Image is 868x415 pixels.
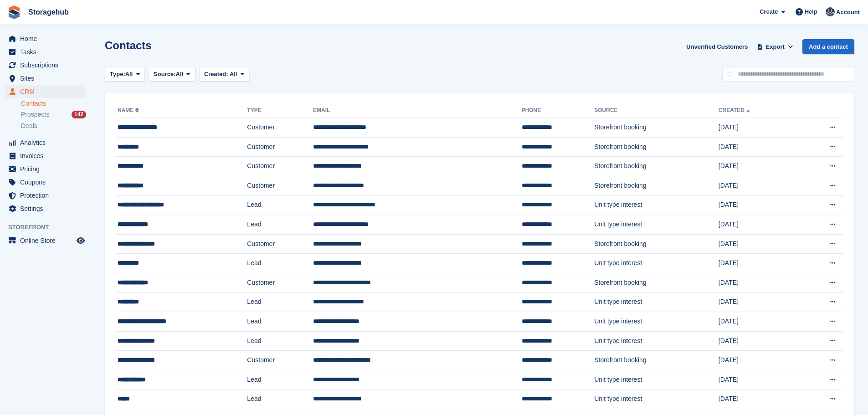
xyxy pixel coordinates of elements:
[21,122,37,130] span: Deals
[20,234,75,247] span: Online Store
[594,254,719,273] td: Unit type interest
[7,5,21,19] img: stora-icon-8386f47178a22dfd0bd8f6a31ec36ba5ce8667c1dd55bd0f319d3a0aa187defe.svg
[25,5,72,20] a: Storagehub
[20,136,75,149] span: Analytics
[247,215,313,235] td: Lead
[204,71,228,77] span: Created:
[247,331,313,351] td: Lead
[5,136,86,149] a: menu
[247,234,313,254] td: Customer
[247,351,313,370] td: Customer
[836,8,860,17] span: Account
[21,121,86,131] a: Deals
[21,99,86,108] a: Contacts
[247,312,313,332] td: Lead
[719,118,798,138] td: [DATE]
[247,254,313,273] td: Lead
[149,67,195,82] button: Source: All
[5,234,86,247] a: menu
[594,292,719,312] td: Unit type interest
[20,189,75,202] span: Protection
[20,46,75,58] span: Tasks
[5,72,86,85] a: menu
[313,103,522,118] th: Email
[719,370,798,389] td: [DATE]
[20,59,75,72] span: Subscriptions
[72,111,86,118] div: 142
[719,234,798,254] td: [DATE]
[118,107,141,113] a: Name
[20,163,75,175] span: Pricing
[594,195,719,215] td: Unit type interest
[755,39,795,54] button: Export
[719,157,798,176] td: [DATE]
[247,176,313,195] td: Customer
[594,137,719,157] td: Storefront booking
[594,176,719,195] td: Storefront booking
[760,7,778,16] span: Create
[594,273,719,292] td: Storefront booking
[719,351,798,370] td: [DATE]
[719,389,798,409] td: [DATE]
[5,59,86,72] a: menu
[594,157,719,176] td: Storefront booking
[594,312,719,332] td: Unit type interest
[20,202,75,215] span: Settings
[20,72,75,85] span: Sites
[110,70,125,79] span: Type:
[105,67,145,82] button: Type: All
[247,118,313,138] td: Customer
[594,215,719,235] td: Unit type interest
[5,149,86,162] a: menu
[719,176,798,195] td: [DATE]
[719,331,798,351] td: [DATE]
[719,215,798,235] td: [DATE]
[20,149,75,162] span: Invoices
[199,67,249,82] button: Created: All
[20,85,75,98] span: CRM
[247,370,313,389] td: Lead
[719,273,798,292] td: [DATE]
[5,189,86,202] a: menu
[594,389,719,409] td: Unit type interest
[5,163,86,175] a: menu
[594,118,719,138] td: Storefront booking
[594,351,719,370] td: Storefront booking
[21,110,49,119] span: Prospects
[683,39,751,54] a: Unverified Customers
[805,7,817,16] span: Help
[5,32,86,45] a: menu
[826,7,835,16] img: Anirudh Muralidharan
[8,223,91,232] span: Storefront
[766,42,785,51] span: Export
[247,273,313,292] td: Customer
[719,107,752,113] a: Created
[719,195,798,215] td: [DATE]
[5,85,86,98] a: menu
[594,331,719,351] td: Unit type interest
[247,292,313,312] td: Lead
[594,103,719,118] th: Source
[125,70,133,79] span: All
[719,137,798,157] td: [DATE]
[247,389,313,409] td: Lead
[176,70,184,79] span: All
[230,71,237,77] span: All
[247,195,313,215] td: Lead
[719,254,798,273] td: [DATE]
[20,176,75,189] span: Coupons
[594,370,719,389] td: Unit type interest
[154,70,175,79] span: Source:
[5,46,86,58] a: menu
[594,234,719,254] td: Storefront booking
[5,202,86,215] a: menu
[719,292,798,312] td: [DATE]
[719,312,798,332] td: [DATE]
[75,235,86,246] a: Preview store
[20,32,75,45] span: Home
[802,39,854,54] a: Add a contact
[247,157,313,176] td: Customer
[5,176,86,189] a: menu
[247,137,313,157] td: Customer
[522,103,595,118] th: Phone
